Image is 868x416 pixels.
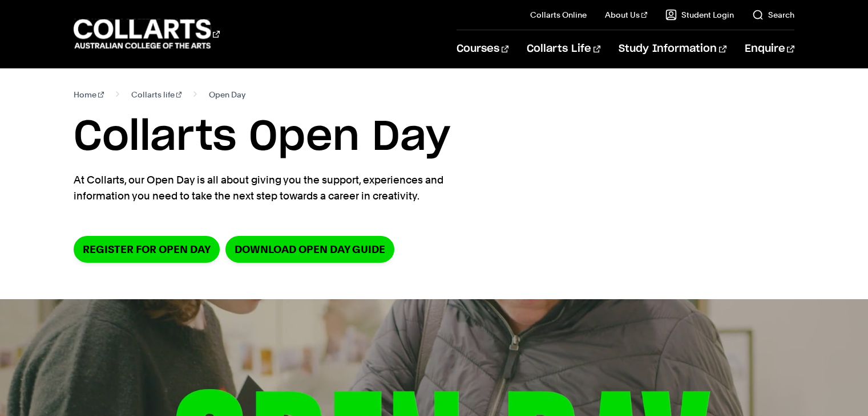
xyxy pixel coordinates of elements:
[74,112,794,163] h1: Collarts Open Day
[457,30,508,68] a: Courses
[605,9,647,21] a: About Us
[752,9,794,21] a: Search
[74,87,104,103] a: Home
[74,236,220,263] a: Register for Open Day
[74,18,220,50] div: Go to homepage
[665,9,734,21] a: Student Login
[131,87,182,103] a: Collarts life
[527,30,600,68] a: Collarts Life
[74,172,490,204] p: At Collarts, our Open Day is all about giving you the support, experiences and information you ne...
[745,30,794,68] a: Enquire
[209,87,245,103] span: Open Day
[619,30,726,68] a: Study Information
[530,9,587,21] a: Collarts Online
[225,236,394,263] a: DOWNLOAD OPEN DAY GUIDE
